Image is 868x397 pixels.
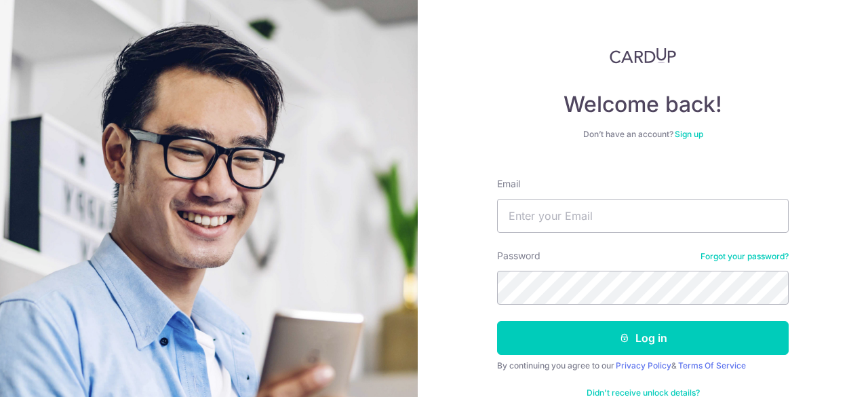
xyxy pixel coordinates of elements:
[497,199,789,233] input: Enter your Email
[616,360,671,371] a: Privacy Policy
[497,177,520,191] label: Email
[678,360,746,371] a: Terms Of Service
[497,91,789,118] h4: Welcome back!
[675,129,703,139] a: Sign up
[497,321,789,355] button: Log in
[610,48,676,64] img: CardUp Logo
[497,249,540,263] label: Password
[497,360,789,371] div: By continuing you agree to our &
[497,129,789,140] div: Don’t have an account?
[701,251,789,262] a: Forgot your password?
